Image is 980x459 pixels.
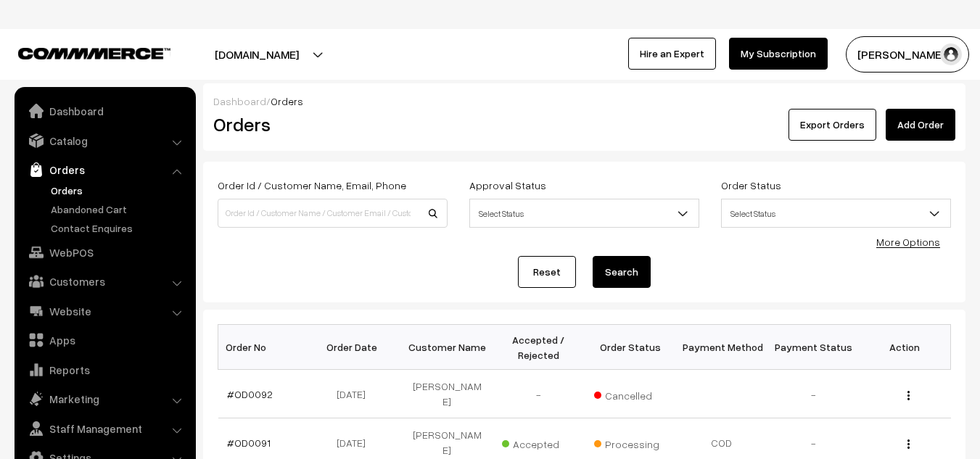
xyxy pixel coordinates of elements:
[886,109,955,141] a: Add Order
[859,325,950,370] th: Action
[18,157,191,183] a: Orders
[164,36,350,73] button: [DOMAIN_NAME]
[18,98,191,124] a: Dashboard
[493,325,584,370] th: Accepted / Rejected
[401,370,493,418] td: [PERSON_NAME]
[401,325,493,370] th: Customer Name
[18,415,191,442] a: Staff Management
[47,220,191,236] a: Contact Enquires
[227,388,273,400] a: #OD0092
[493,370,584,418] td: -
[907,391,910,400] img: Menu
[722,201,950,226] span: Select Status
[846,36,969,73] button: [PERSON_NAME]…
[271,95,303,107] span: Orders
[721,199,951,228] span: Select Status
[18,128,191,154] a: Catalog
[18,268,191,294] a: Customers
[18,48,170,59] img: COMMMERCE
[788,109,876,141] button: Export Orders
[876,236,940,248] a: More Options
[18,44,145,61] a: COMMMERCE
[18,298,191,324] a: Website
[940,44,962,65] img: user
[628,38,716,70] a: Hire an Expert
[721,178,781,193] label: Order Status
[213,95,266,107] a: Dashboard
[18,327,191,353] a: Apps
[469,178,546,193] label: Approval Status
[47,202,191,217] a: Abandoned Cart
[594,433,667,452] span: Processing
[18,357,191,383] a: Reports
[585,325,676,370] th: Order Status
[729,38,828,70] a: My Subscription
[676,325,767,370] th: Payment Method
[907,439,910,449] img: Menu
[218,325,310,370] th: Order No
[469,199,699,228] span: Select Status
[213,94,955,109] div: /
[18,239,191,265] a: WebPOS
[218,178,406,193] label: Order Id / Customer Name, Email, Phone
[594,384,667,403] span: Cancelled
[310,325,401,370] th: Order Date
[767,370,859,418] td: -
[47,183,191,198] a: Orders
[502,433,575,452] span: Accepted
[18,386,191,412] a: Marketing
[218,199,448,228] input: Order Id / Customer Name / Customer Email / Customer Phone
[470,201,699,226] span: Select Status
[593,256,651,288] button: Search
[767,325,859,370] th: Payment Status
[310,370,401,418] td: [DATE]
[227,437,271,449] a: #OD0091
[518,256,576,288] a: Reset
[213,113,446,136] h2: Orders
